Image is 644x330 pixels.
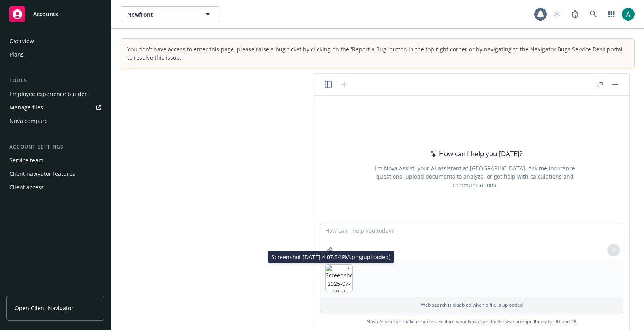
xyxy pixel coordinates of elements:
a: Employee experience builder [6,88,104,100]
a: Nova compare [6,115,104,127]
div: How can I help you [DATE]? [428,149,522,159]
a: Plans [6,48,104,61]
button: Newfront [121,6,219,22]
div: Manage files [9,101,43,114]
span: Nova Assist can make mistakes. Explore what Nova can do: Browse prompt library for and [367,313,577,330]
div: I'm Nova Assist, your AI assistant at [GEOGRAPHIC_DATA]. Ask me insurance questions, upload docum... [364,164,586,189]
img: photo [622,8,635,21]
div: You don't have access to enter this page. please raise a bug ticket by clicking on the 'Report a ... [127,45,628,62]
div: Overview [9,35,34,47]
a: Overview [6,35,104,47]
div: Employee experience builder [9,88,87,100]
a: Report a Bug [567,6,583,22]
span: Accounts [33,11,58,17]
div: Tools [6,77,104,85]
a: Accounts [6,3,104,25]
a: TR [571,318,577,325]
div: Plans [9,48,24,61]
div: Account settings [6,143,104,151]
a: Client access [6,181,104,194]
p: Web search is disabled when a file is uploaded [325,302,618,308]
a: Client navigator features [6,168,104,180]
span: Open Client Navigator [15,304,73,312]
img: Screenshot 2025-07-29 at 4.07.54 PM.png [326,265,352,292]
a: Switch app [604,6,620,22]
a: Start snowing [549,6,565,22]
div: Service team [9,154,43,167]
a: Service team [6,154,104,167]
a: BI [555,318,560,325]
a: Search [586,6,601,22]
span: Newfront [127,10,196,19]
div: Client navigator features [9,168,75,180]
div: Client access [9,181,44,194]
div: Nova compare [9,115,48,127]
a: Manage files [6,101,104,114]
